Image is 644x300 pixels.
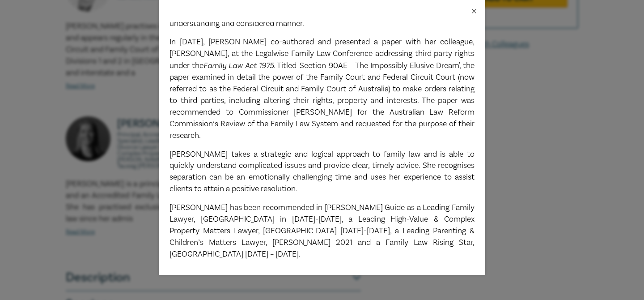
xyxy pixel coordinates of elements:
button: Close [470,7,478,15]
span: [PERSON_NAME] has been recommended in [PERSON_NAME] Guide as a Leading Family Lawyer, [GEOGRAPHIC... [169,202,475,259]
span: In [DATE], [PERSON_NAME] co-authored and presented a paper with her colleague, [PERSON_NAME], at ... [169,37,475,71]
em: Family Law Act 1975 [203,60,274,70]
span: . Titled 'Section 90AE – The Impossibly Elusive Dream', the paper examined in detail the power of... [169,60,475,140]
span: [PERSON_NAME] takes a strategic and logical approach to family law and is able to quickly underst... [169,149,475,194]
